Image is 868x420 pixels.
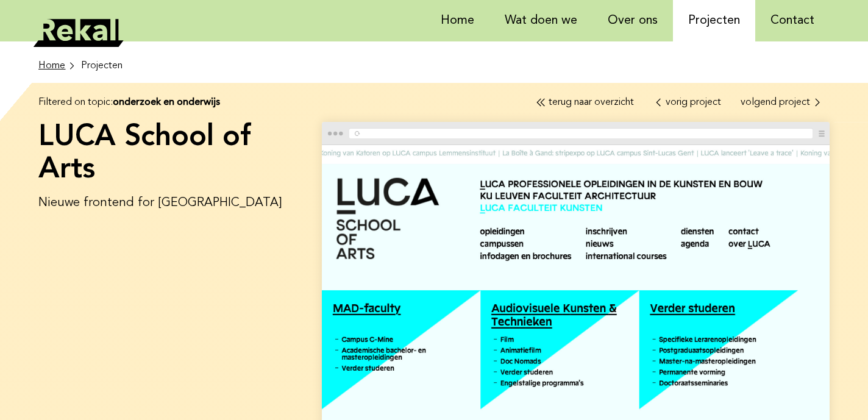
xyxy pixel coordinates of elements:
a: volgend project [733,93,830,112]
a: vorig project [646,93,728,112]
span: volgend project [741,98,810,107]
a: Home [38,59,76,73]
strong: onderzoek en onderwijs [113,98,220,107]
span: Home [38,59,65,73]
a: terug naar overzicht [529,93,641,112]
li: Projecten [81,59,123,73]
h1: LUCA School of Arts [38,122,292,187]
span: vorig project [666,98,721,107]
p: Filtered on topic: [38,95,220,115]
img: browser frame [322,122,830,145]
p: Nieuwe frontend for [GEOGRAPHIC_DATA] [38,194,292,212]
